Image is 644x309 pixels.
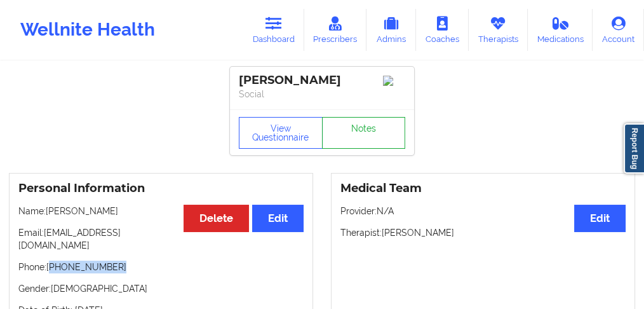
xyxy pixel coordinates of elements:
button: Edit [574,205,626,232]
p: Phone: [PHONE_NUMBER] [18,261,304,273]
p: Therapist: [PERSON_NAME] [340,226,626,239]
h3: Personal Information [18,181,304,196]
h3: Medical Team [340,181,626,196]
a: Prescribers [304,9,367,51]
p: Social [239,88,405,100]
a: Report Bug [624,123,644,174]
p: Email: [EMAIL_ADDRESS][DOMAIN_NAME] [18,226,304,252]
p: Provider: N/A [340,205,626,217]
p: Name: [PERSON_NAME] [18,205,304,217]
button: Delete [184,205,249,232]
div: [PERSON_NAME] [239,73,405,88]
a: Therapists [469,9,528,51]
a: Coaches [416,9,469,51]
a: Admins [366,9,416,51]
button: Edit [252,205,304,232]
a: Medications [528,9,593,51]
p: Gender: [DEMOGRAPHIC_DATA] [18,282,304,295]
button: View Questionnaire [239,117,323,149]
a: Dashboard [243,9,304,51]
a: Notes [322,117,406,149]
a: Account [593,9,644,51]
img: Image%2Fplaceholer-image.png [383,76,405,86]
